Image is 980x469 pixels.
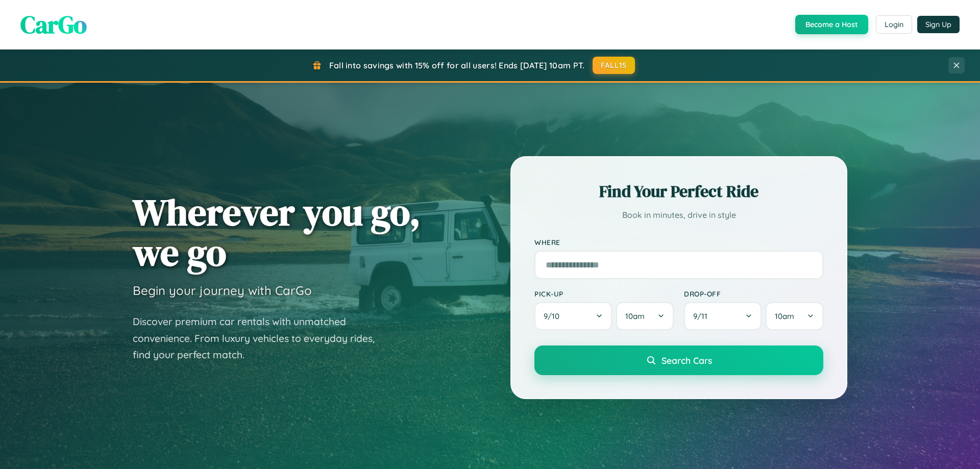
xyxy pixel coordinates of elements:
[534,208,823,223] p: Book in minutes, drive in style
[684,289,823,298] label: Drop-off
[876,15,912,34] button: Login
[20,8,87,41] span: CarGo
[534,345,823,375] button: Search Cars
[684,302,762,330] button: 9/11
[766,302,823,330] button: 10am
[534,238,823,246] label: Where
[544,311,565,321] span: 9 / 10
[329,60,585,70] span: Fall into savings with 15% off for all users! Ends [DATE] 10am PT.
[917,16,960,33] button: Sign Up
[795,15,868,34] button: Become a Host
[534,302,612,330] button: 9/10
[593,57,635,74] button: FALL15
[775,311,794,321] span: 10am
[616,302,674,330] button: 10am
[693,311,713,321] span: 9 / 11
[133,192,421,273] h1: Wherever you go, we go
[534,180,823,203] h2: Find Your Perfect Ride
[625,311,645,321] span: 10am
[661,355,712,366] span: Search Cars
[534,289,674,298] label: Pick-up
[133,283,312,298] h3: Begin your journey with CarGo
[133,313,388,363] p: Discover premium car rentals with unmatched convenience. From luxury vehicles to everyday rides, ...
